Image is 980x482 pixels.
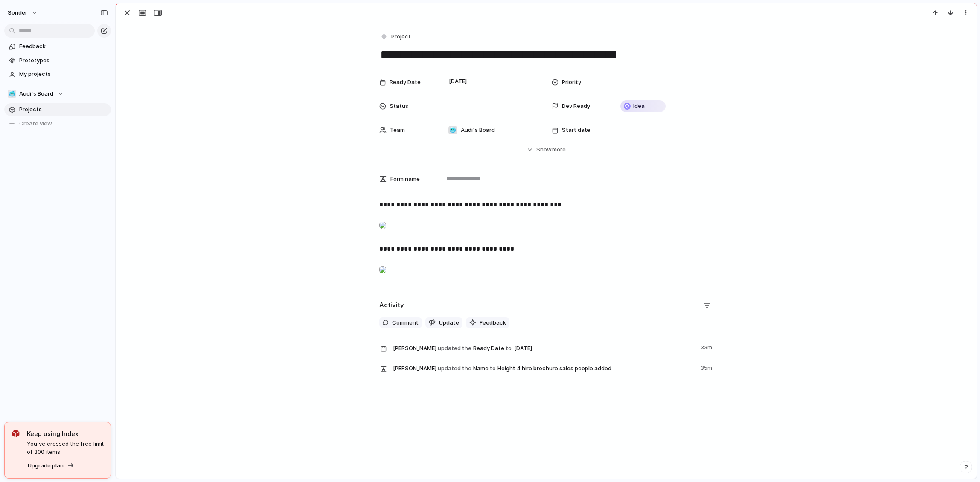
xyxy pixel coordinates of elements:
span: Audi's Board [19,90,53,98]
span: to [506,344,512,353]
span: Update [439,319,459,327]
span: Prototypes [19,56,108,65]
span: Audi's Board [461,126,495,134]
button: sonder [4,6,42,20]
span: Comment [392,319,419,327]
span: Idea [633,102,645,110]
span: My projects [19,70,108,78]
span: 33m [701,342,714,352]
span: Status [390,102,408,110]
span: Ready Date [390,78,421,87]
span: Ready Date [393,342,695,354]
span: Team [390,126,405,134]
span: Create view [19,119,52,128]
span: Projects [19,105,108,114]
span: Upgrade plan [28,462,64,470]
button: Project [378,31,413,43]
span: [DATE] [512,343,535,354]
span: Start date [562,126,590,134]
span: Dev Ready [562,102,590,110]
a: Projects [4,103,111,116]
button: Create view [4,117,111,130]
div: 🥶 [448,126,457,134]
div: 🥶 [8,90,16,98]
button: Showmore [379,142,714,157]
span: Feedback [480,319,506,327]
span: Show [536,145,552,154]
button: Update [425,317,462,328]
span: [PERSON_NAME] [393,344,436,353]
span: 35m [701,362,714,372]
span: Keep using Index [27,429,104,438]
button: 🥶Audi's Board [4,87,111,100]
span: to [490,364,496,373]
a: My projects [4,68,111,81]
span: sonder [8,9,27,17]
span: updated the [438,364,471,373]
span: You've crossed the free limit of 300 items [27,440,104,456]
span: Name Height 4 hire brochure sales people added - [393,362,695,374]
span: Priority [562,78,581,87]
button: Feedback [466,317,509,328]
span: Project [391,32,411,41]
span: [PERSON_NAME] [393,364,436,373]
span: [DATE] [447,76,469,87]
span: more [552,145,566,154]
span: Feedback [19,42,108,51]
button: Upgrade plan [25,460,77,472]
button: Comment [379,317,422,328]
h2: Activity [379,300,404,310]
a: Feedback [4,40,111,53]
span: updated the [438,344,471,353]
a: Prototypes [4,54,111,67]
span: Form name [390,175,420,183]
